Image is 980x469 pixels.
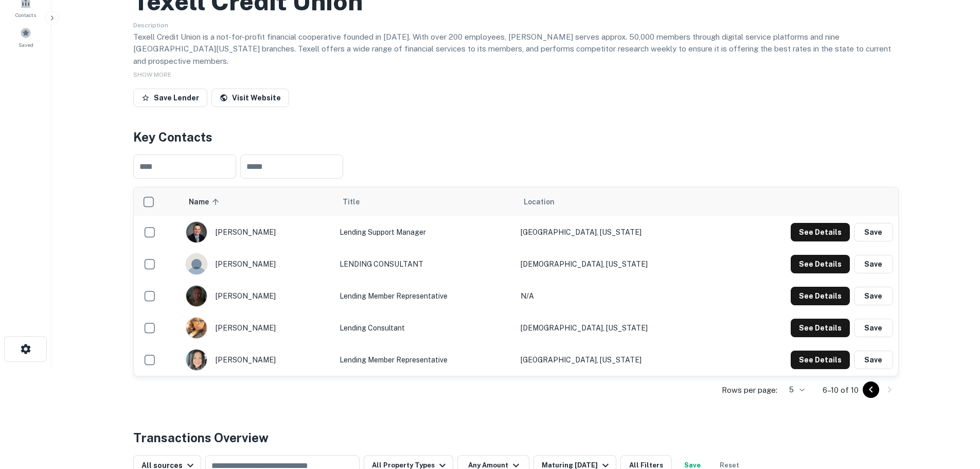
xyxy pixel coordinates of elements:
p: 6–10 of 10 [823,384,859,396]
p: Texell Credit Union is a not-for-profit financial cooperative founded in [DATE]. With over 200 em... [133,31,899,67]
td: [DEMOGRAPHIC_DATA], [US_STATE] [515,248,726,280]
td: Lending Consultant [334,312,515,344]
th: Name [181,187,334,216]
th: Title [334,187,515,216]
button: Save [854,319,893,337]
button: Save [854,255,893,273]
h4: Key Contacts [133,128,899,146]
button: Save Lender [133,89,207,107]
div: [PERSON_NAME] [186,285,329,307]
td: [GEOGRAPHIC_DATA], [US_STATE] [515,216,726,248]
div: scrollable content [134,187,898,376]
a: Visit Website [211,89,289,107]
h4: Transactions Overview [133,428,269,447]
img: 1720271409090 [186,350,207,370]
button: See Details [791,319,850,337]
td: Lending Support Manager [334,216,515,248]
td: Lending member representative [334,280,515,312]
button: See Details [791,287,850,305]
button: Save [854,223,893,241]
button: See Details [791,351,850,369]
button: Save [854,351,893,369]
img: 1c5u578iilxfi4m4dvc4q810q [186,254,207,274]
p: Rows per page: [722,384,777,396]
td: N/A [515,280,726,312]
iframe: Chat Widget [929,387,980,436]
td: Lending Member Representative [334,344,515,376]
button: See Details [791,255,850,273]
td: [GEOGRAPHIC_DATA], [US_STATE] [515,344,726,376]
img: 1517034184494 [186,222,207,242]
div: 5 [781,383,806,397]
div: [PERSON_NAME] [186,317,329,339]
td: [DEMOGRAPHIC_DATA], [US_STATE] [515,312,726,344]
button: See Details [791,223,850,241]
a: Saved [3,23,48,51]
th: Location [515,187,726,216]
div: [PERSON_NAME] [186,349,329,371]
button: Go to previous page [863,381,879,398]
span: Description [133,22,168,29]
img: 1712596786772 [186,286,207,306]
span: SHOW MORE [133,71,171,78]
button: Save [854,287,893,305]
div: [PERSON_NAME] [186,221,329,243]
span: Location [524,196,555,208]
span: Saved [19,41,33,49]
img: 1691193472679 [186,318,207,338]
span: Title [343,196,373,208]
span: Contacts [15,11,36,19]
span: Name [189,196,222,208]
div: [PERSON_NAME] [186,253,329,275]
td: LENDING CONSULTANT [334,248,515,280]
